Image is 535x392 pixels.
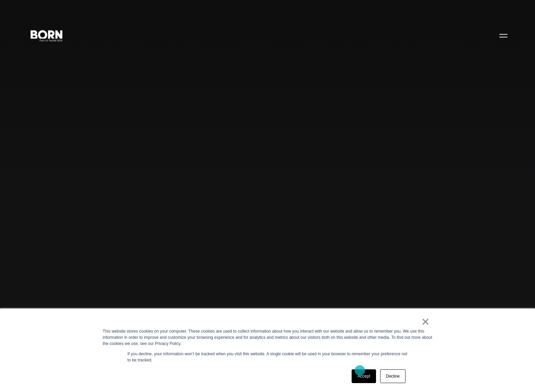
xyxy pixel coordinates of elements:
a: × [421,319,430,325]
a: Accept [352,369,376,383]
button: Open [495,28,512,43]
div: This website stores cookies on your computer. These cookies are used to collect information about... [103,328,432,347]
a: Decline [380,369,406,383]
p: If you decline, your information won’t be tracked when you visit this website. A single cookie wi... [127,351,408,363]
